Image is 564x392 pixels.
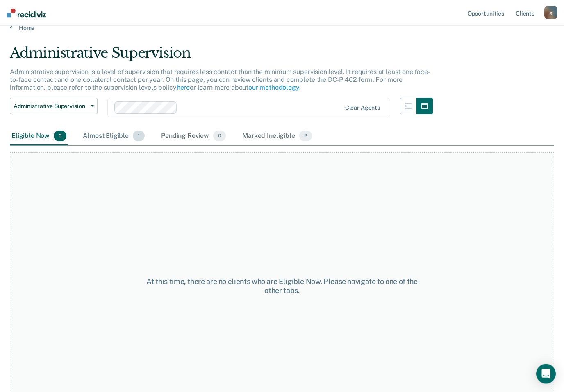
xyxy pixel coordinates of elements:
[10,45,433,68] div: Administrative Supervision
[345,105,380,112] div: Clear agents
[241,128,314,146] div: Marked Ineligible2
[54,131,66,142] span: 0
[146,277,418,295] div: At this time, there are no clients who are Eligible Now. Please navigate to one of the other tabs.
[10,98,98,115] button: Administrative Supervision
[10,25,554,32] a: Home
[159,128,227,146] div: Pending Review0
[10,128,68,146] div: Eligible Now0
[299,131,312,142] span: 2
[544,6,557,19] button: g
[81,128,146,146] div: Almost Eligible1
[248,84,299,92] a: our methodology
[10,68,430,92] p: Administrative supervision is a level of supervision that requires less contact than the minimum ...
[14,103,87,110] span: Administrative Supervision
[133,131,145,142] span: 1
[7,9,46,18] img: Recidiviz
[536,364,556,384] div: Open Intercom Messenger
[177,84,190,92] a: here
[213,131,226,142] span: 0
